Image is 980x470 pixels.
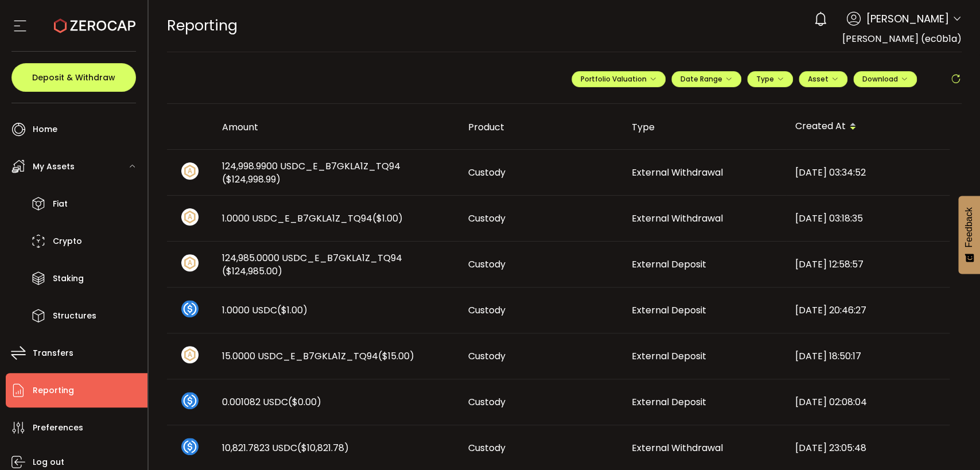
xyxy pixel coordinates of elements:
span: External Deposit [632,395,706,409]
span: Type [756,74,784,84]
span: 1.0000 USDC_E_B7GKLA1Z_TQ94 [222,212,403,225]
span: ($10,821.78) [297,441,349,455]
span: Structures [53,308,96,324]
span: Custody [468,258,505,271]
span: My Assets [33,158,75,175]
span: Date Range [680,74,732,84]
div: [DATE] 02:08:04 [786,395,950,409]
img: usdc_portfolio.svg [181,300,199,317]
span: Custody [468,166,505,179]
img: usdc_portfolio.svg [181,438,199,455]
span: Custody [468,349,505,363]
span: 124,985.0000 USDC_E_B7GKLA1Z_TQ94 [222,251,450,278]
span: Asset [808,74,829,84]
span: External Deposit [632,349,706,363]
div: Amount [213,121,459,134]
span: 0.001082 USDC [222,395,321,409]
span: Transfers [33,345,73,362]
div: Type [623,121,786,134]
span: Reporting [167,15,238,36]
iframe: Chat Widget [923,415,980,470]
div: [DATE] 12:58:57 [786,258,950,271]
div: [DATE] 20:46:27 [786,304,950,317]
div: [DATE] 23:05:48 [786,441,950,455]
span: 10,821.7823 USDC [222,441,349,455]
span: 1.0000 USDC [222,304,308,317]
span: Custody [468,395,505,409]
span: Custody [468,304,505,317]
span: External Deposit [632,258,706,271]
div: Created At [786,117,950,137]
span: Portfolio Valuation [581,74,656,84]
span: External Withdrawal [632,441,723,455]
div: Product [459,121,623,134]
button: Date Range [671,71,741,87]
span: ($0.00) [288,395,321,409]
span: ($15.00) [378,349,414,363]
div: [DATE] 03:18:35 [786,212,950,225]
span: Download [862,74,908,84]
span: Fiat [53,196,68,212]
span: Home [33,121,57,138]
img: zuPXiwguUFiBOIQyqLOiXsnnNitlx7q4LCwEbLHADjIpTka+Lip0HH8D0VTrd02z+wEAAAAASUVORK5CYII= [181,208,199,226]
img: usdc_portfolio.svg [181,392,199,409]
span: Reporting [33,382,74,399]
span: ($124,985.00) [222,265,282,278]
span: 15.0000 USDC_E_B7GKLA1Z_TQ94 [222,349,414,363]
button: Deposit & Withdraw [11,63,136,92]
span: [PERSON_NAME] [866,11,949,26]
span: [PERSON_NAME] (ec0b1a) [842,32,962,45]
span: External Withdrawal [632,212,723,225]
button: Download [853,71,917,87]
span: ($124,998.99) [222,173,281,186]
img: zuPXiwguUFiBOIQyqLOiXsnnNitlx7q4LCwEbLHADjIpTka+Lip0HH8D0VTrd02z+wEAAAAASUVORK5CYII= [181,254,199,271]
button: Portfolio Valuation [571,71,666,87]
span: Feedback [964,207,974,247]
span: Custody [468,212,505,225]
span: Deposit & Withdraw [32,73,115,81]
span: Crypto [53,233,82,250]
div: [DATE] 03:34:52 [786,166,950,179]
div: [DATE] 18:50:17 [786,349,950,363]
span: Preferences [33,419,83,436]
span: External Deposit [632,304,706,317]
span: External Withdrawal [632,166,723,179]
span: 124,998.9900 USDC_E_B7GKLA1Z_TQ94 [222,160,450,186]
span: Staking [53,270,84,287]
img: zuPXiwguUFiBOIQyqLOiXsnnNitlx7q4LCwEbLHADjIpTka+Lip0HH8D0VTrd02z+wEAAAAASUVORK5CYII= [181,346,199,363]
button: Type [747,71,793,87]
span: ($1.00) [372,212,403,225]
button: Feedback - Show survey [958,196,980,274]
button: Asset [799,71,847,87]
img: zuPXiwguUFiBOIQyqLOiXsnnNitlx7q4LCwEbLHADjIpTka+Lip0HH8D0VTrd02z+wEAAAAASUVORK5CYII= [181,162,199,180]
span: Custody [468,441,505,455]
span: ($1.00) [277,304,308,317]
